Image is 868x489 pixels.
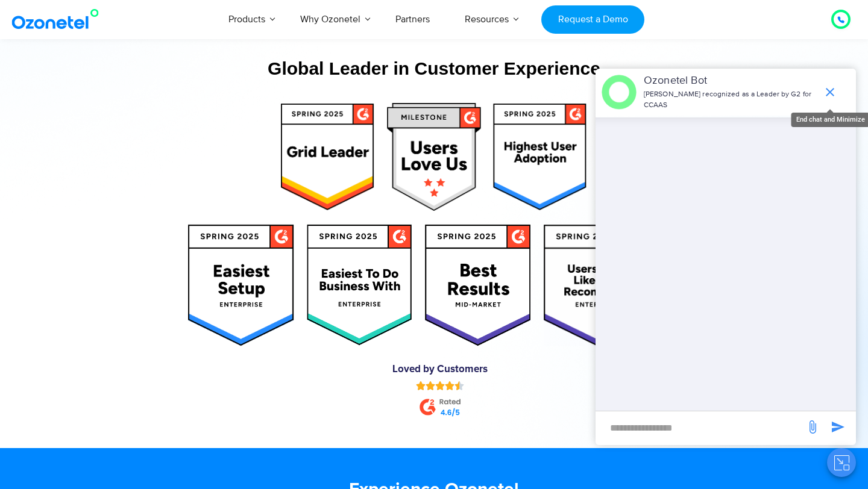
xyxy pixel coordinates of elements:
button: Close chat [827,448,856,477]
a: Loved by Customers [392,364,488,375]
div: Global Leader in Customer Experience [69,58,799,79]
div: Rated 4.5 out of 5 [416,381,464,390]
div: new-msg-input [602,417,799,439]
a: Request a Demo [541,5,644,34]
span: end chat or minimize [818,80,842,104]
p: [PERSON_NAME] recognized as a Leader by G2 for CCAAS [644,89,817,111]
p: Ozonetel Bot [644,73,817,89]
img: header [602,75,637,110]
span: send message [800,415,825,439]
span: send message [826,415,850,439]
